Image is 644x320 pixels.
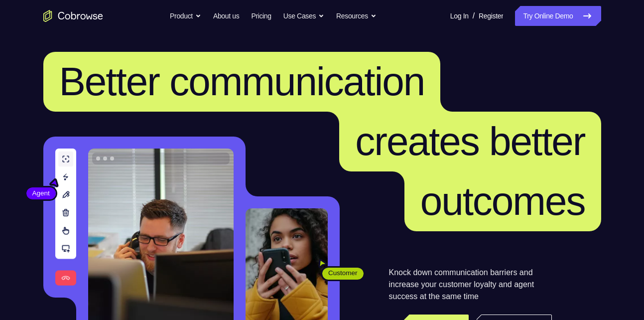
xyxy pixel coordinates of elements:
[355,119,585,163] span: creates better
[43,10,103,22] a: Go to the home page
[59,59,425,104] span: Better communication
[213,6,239,26] a: About us
[336,6,377,26] button: Resources
[170,6,201,26] button: Product
[473,10,475,22] span: /
[479,6,503,26] a: Register
[450,6,469,26] a: Log In
[515,6,601,26] a: Try Online Demo
[389,267,552,303] p: Knock down communication barriers and increase your customer loyalty and agent success at the sam...
[251,6,271,26] a: Pricing
[283,6,324,26] button: Use Cases
[420,179,585,223] span: outcomes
